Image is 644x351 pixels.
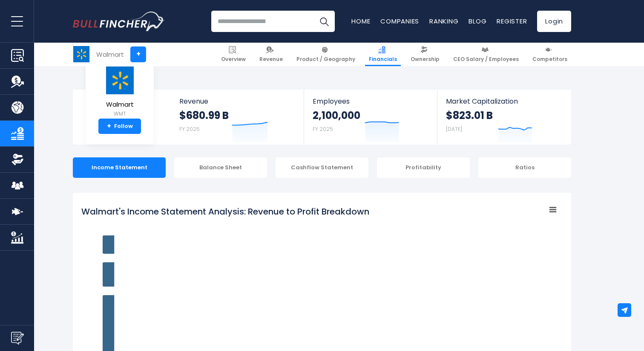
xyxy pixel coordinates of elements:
a: Market Capitalization $823.01 B [DATE] [437,90,570,145]
a: Employees 2,100,000 FY 2025 [304,90,437,145]
img: WMT logo [105,66,135,95]
strong: + [107,122,111,130]
small: WMT [105,110,135,118]
span: Revenue [259,56,283,63]
span: Ownership [411,56,440,63]
span: Competitors [532,56,567,63]
span: Employees [313,97,428,105]
a: Companies [380,17,419,26]
span: Revenue [179,97,296,105]
small: [DATE] [446,125,462,133]
div: Profitability [377,157,470,178]
a: Home [351,17,370,26]
button: Search [313,11,335,32]
img: WMT logo [73,46,89,62]
a: Revenue [256,43,287,66]
div: Income Statement [73,157,166,178]
span: CEO Salary / Employees [453,56,519,63]
strong: $680.99 B [179,109,229,122]
a: Blog [469,17,486,26]
span: Product / Geography [296,56,355,63]
span: Market Capitalization [446,97,562,105]
a: Revenue $680.99 B FY 2025 [171,90,304,145]
a: Login [537,11,571,32]
div: Cashflow Statement [276,157,368,178]
a: Walmart WMT [104,66,135,119]
span: Overview [221,56,246,63]
a: Competitors [529,43,571,66]
strong: $823.01 B [446,109,493,122]
a: CEO Salary / Employees [449,43,523,66]
a: Overview [217,43,250,66]
a: Ownership [407,43,443,66]
div: Balance Sheet [174,157,267,178]
a: Ranking [429,17,458,26]
img: Bullfincher logo [73,12,165,31]
span: Financials [369,56,397,63]
span: Walmart [105,101,135,108]
strong: 2,100,000 [313,109,360,122]
a: Financials [365,43,401,66]
a: Register [497,17,527,26]
img: Ownership [11,153,24,166]
small: FY 2025 [313,125,333,133]
a: Product / Geography [293,43,359,66]
div: Ratios [478,157,571,178]
a: Go to homepage [73,12,164,31]
a: + [130,46,146,62]
div: Walmart [96,49,124,59]
a: +Follow [98,119,141,134]
small: FY 2025 [179,125,200,133]
tspan: Walmart's Income Statement Analysis: Revenue to Profit Breakdown [81,206,369,218]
